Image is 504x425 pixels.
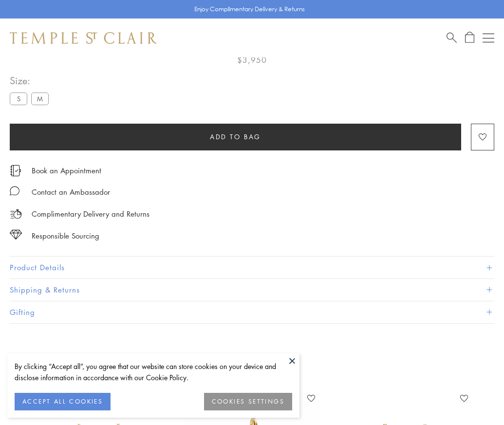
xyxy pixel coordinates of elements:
div: By clicking “Accept all”, you agree that our website can store cookies on your device and disclos... [15,361,292,383]
button: Add to bag [10,124,461,150]
span: $3,950 [237,54,267,66]
span: Add to bag [210,131,261,142]
img: Temple St. Clair [10,32,157,44]
button: Shipping & Returns [10,279,494,301]
label: S [10,92,27,105]
button: Open navigation [483,32,494,44]
a: Book an Appointment [32,165,101,176]
img: icon_delivery.svg [10,208,22,220]
p: Enjoy Complimentary Delivery & Returns [194,4,305,14]
button: COOKIES SETTINGS [204,393,292,410]
a: Open Shopping Bag [465,32,474,44]
p: Complimentary Delivery and Returns [32,208,149,220]
a: Search [447,32,457,44]
button: Product Details [10,257,494,278]
img: MessageIcon-01_2.svg [10,186,19,196]
button: Gifting [10,301,494,323]
span: Size: [10,73,53,89]
img: icon_sourcing.svg [10,230,22,240]
label: M [31,92,49,105]
div: Responsible Sourcing [32,230,99,242]
div: Contact an Ambassador [32,186,110,198]
button: ACCEPT ALL COOKIES [15,393,111,410]
img: icon_appointment.svg [10,165,21,176]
